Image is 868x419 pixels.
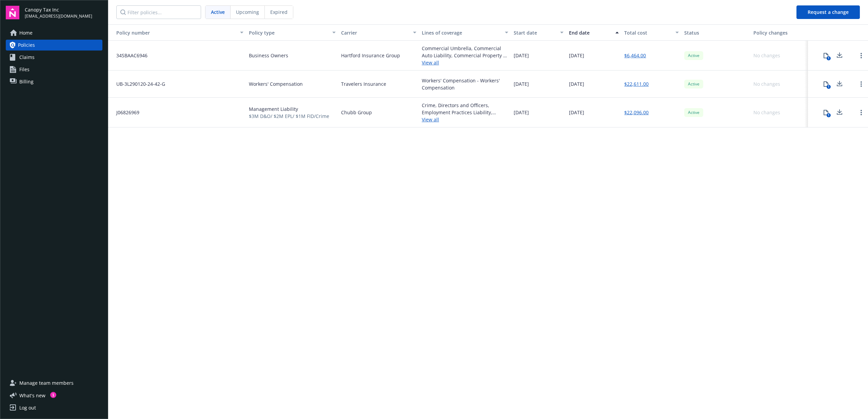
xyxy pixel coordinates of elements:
[827,113,831,117] div: 1
[422,102,509,116] div: Crime, Directors and Officers, Employment Practices Liability, Fiduciary Liability
[682,24,751,41] button: Status
[249,29,328,36] div: Policy type
[246,24,338,41] button: Policy type
[857,80,865,88] a: Open options
[341,52,400,59] span: Hartford Insurance Group
[687,81,701,87] span: Active
[624,29,671,36] div: Total cost
[819,106,833,119] button: 1
[753,52,780,59] div: No changes
[422,77,509,91] div: Workers' Compensation - Workers' Compensation
[111,29,236,36] div: Toggle SortBy
[514,109,529,116] span: [DATE]
[19,76,34,87] span: Billing
[341,80,386,87] span: Travelers Insurance
[857,108,865,117] a: Open options
[569,52,584,59] span: [DATE]
[18,40,35,51] span: Policies
[19,378,74,388] span: Manage team members
[796,5,860,19] button: Request a change
[111,52,147,59] span: 34SBAAC6946
[249,52,288,59] span: Business Owners
[514,52,529,59] span: [DATE]
[111,80,165,87] span: UB-3L290120-24-42-G
[422,116,509,123] a: View all
[422,59,509,66] a: View all
[6,76,102,87] a: Billing
[270,8,288,16] span: Expired
[341,109,372,116] span: Chubb Group
[753,29,806,36] div: Policy changes
[19,52,35,63] span: Claims
[211,8,225,16] span: Active
[514,29,556,36] div: Start date
[569,109,584,116] span: [DATE]
[249,80,303,87] span: Workers' Compensation
[19,392,45,399] span: What ' s new
[111,109,139,116] span: J06826969
[514,80,529,87] span: [DATE]
[569,80,584,87] span: [DATE]
[19,64,29,75] span: Files
[511,24,566,41] button: Start date
[687,53,701,59] span: Active
[19,402,36,413] div: Log out
[338,24,419,41] button: Carrier
[684,29,748,36] div: Status
[111,29,236,36] div: Policy number
[236,8,259,16] span: Upcoming
[116,5,201,19] input: Filter policies...
[19,27,33,38] span: Home
[624,52,646,59] a: $6,464.00
[50,392,56,398] div: 1
[687,109,701,116] span: Active
[341,29,409,36] div: Carrier
[819,77,833,91] button: 1
[25,13,92,19] span: [EMAIL_ADDRESS][DOMAIN_NAME]
[753,109,780,116] div: No changes
[6,27,102,38] a: Home
[624,80,649,87] a: $22,611.00
[624,109,649,116] a: $22,096.00
[857,52,865,60] a: Open options
[827,56,831,60] div: 1
[6,40,102,51] a: Policies
[819,49,833,62] button: 1
[827,85,831,89] div: 1
[753,80,780,87] div: No changes
[422,45,509,59] div: Commercial Umbrella, Commercial Auto Liability, Commercial Property - Commercial Property, Genera...
[6,64,102,75] a: Files
[419,24,511,41] button: Lines of coverage
[6,392,56,399] button: What's new1
[6,378,102,388] a: Manage team members
[249,105,329,113] span: Management Liability
[569,29,611,36] div: End date
[622,24,682,41] button: Total cost
[25,6,92,13] span: Canopy Tax Inc
[6,6,19,19] img: navigator-logo.svg
[751,24,808,41] button: Policy changes
[422,29,501,36] div: Lines of coverage
[249,113,329,120] span: $3M D&O/ $2M EPL/ $1M FID/Crime
[6,52,102,63] a: Claims
[25,6,102,19] button: Canopy Tax Inc[EMAIL_ADDRESS][DOMAIN_NAME]
[566,24,622,41] button: End date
